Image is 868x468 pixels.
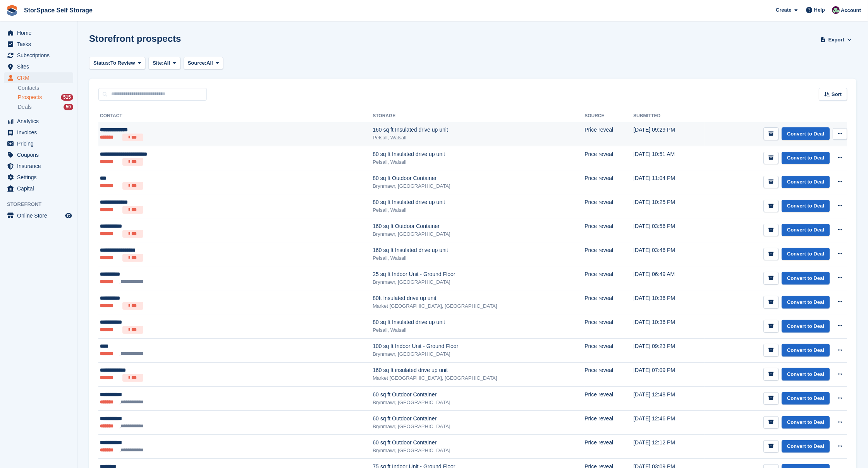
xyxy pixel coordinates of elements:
td: Price reveal [584,170,633,194]
td: [DATE] 03:56 PM [633,218,705,242]
td: Price reveal [584,146,633,170]
span: Pricing [17,138,64,149]
a: Convert to Deal [782,127,830,140]
span: Analytics [17,116,64,127]
td: [DATE] 09:29 PM [633,122,705,146]
a: Convert to Deal [782,176,830,189]
a: menu [4,183,73,194]
span: Online Store [17,210,64,221]
td: [DATE] 10:51 AM [633,146,705,170]
td: [DATE] 11:04 PM [633,170,705,194]
div: Pelsall, Walsall [373,326,584,334]
a: menu [4,61,73,72]
span: Create [776,6,791,14]
a: Convert to Deal [782,440,830,453]
div: Brynmawr, [GEOGRAPHIC_DATA] [373,447,584,454]
span: Storefront [7,201,77,208]
div: Brynmawr, [GEOGRAPHIC_DATA] [373,278,584,286]
a: menu [4,27,73,38]
img: Ross Hadlington [832,6,840,14]
td: [DATE] 09:23 PM [633,338,705,362]
div: 80 sq ft Insulated drive up unit [373,318,584,326]
a: Convert to Deal [782,248,830,261]
td: Price reveal [584,266,633,290]
td: Price reveal [584,194,633,218]
span: Export [828,36,844,44]
th: Storage [373,110,584,122]
div: Market [GEOGRAPHIC_DATA], [GEOGRAPHIC_DATA] [373,374,584,382]
button: Site: All [148,57,180,70]
span: Insurance [17,161,64,171]
a: menu [4,72,73,83]
a: menu [4,210,73,221]
div: Brynmawr, [GEOGRAPHIC_DATA] [373,350,584,358]
div: Market [GEOGRAPHIC_DATA], [GEOGRAPHIC_DATA] [373,302,584,310]
div: Brynmawr, [GEOGRAPHIC_DATA] [373,182,584,190]
th: Contact [98,110,373,122]
div: Pelsall, Walsall [373,206,584,214]
span: Coupons [17,149,64,160]
span: Prospects [18,94,42,101]
td: Price reveal [584,290,633,314]
span: Sites [17,61,64,72]
a: Deals 50 [18,103,73,111]
a: Convert to Deal [782,392,830,405]
img: stora-icon-8386f47178a22dfd0bd8f6a31ec36ba5ce8667c1dd55bd0f319d3a0aa187defe.svg [6,5,18,16]
a: Convert to Deal [782,152,830,165]
a: Convert to Deal [782,344,830,357]
a: menu [4,172,73,183]
span: Tasks [17,39,64,50]
td: [DATE] 10:36 PM [633,290,705,314]
span: Sort [832,91,842,98]
td: Price reveal [584,314,633,338]
div: Brynmawr, [GEOGRAPHIC_DATA] [373,399,584,406]
a: Convert to Deal [782,224,830,237]
td: Price reveal [584,242,633,266]
a: Convert to Deal [782,296,830,309]
span: All [206,59,213,67]
td: [DATE] 12:46 PM [633,410,705,434]
div: 60 sq ft Outdoor Container [373,391,584,399]
td: [DATE] 03:46 PM [633,242,705,266]
div: 80 sq ft Insulated drive up unit [373,150,584,158]
div: 80ft Insulated drive up unit [373,294,584,302]
span: Source: [188,59,206,67]
span: Help [814,6,825,14]
button: Source: All [184,57,223,70]
td: Price reveal [584,122,633,146]
span: Home [17,27,64,38]
td: [DATE] 06:49 AM [633,266,705,290]
div: 25 sq ft Indoor Unit - Ground Floor [373,270,584,278]
div: Pelsall, Walsall [373,254,584,262]
a: menu [4,39,73,50]
a: Prospects 515 [18,93,73,101]
td: Price reveal [584,218,633,242]
td: [DATE] 12:12 PM [633,434,705,458]
a: Convert to Deal [782,272,830,285]
div: 100 sq ft Indoor Unit - Ground Floor [373,342,584,350]
div: Pelsall, Walsall [373,134,584,142]
a: Convert to Deal [782,200,830,213]
div: 160 sq ft Insulated drive up unit [373,126,584,134]
a: menu [4,116,73,127]
a: menu [4,50,73,61]
a: Convert to Deal [782,368,830,381]
a: menu [4,149,73,160]
td: [DATE] 07:09 PM [633,362,705,386]
td: Price reveal [584,338,633,362]
span: CRM [17,72,64,83]
a: Contacts [18,84,73,92]
a: Convert to Deal [782,320,830,333]
span: Invoices [17,127,64,138]
span: Subscriptions [17,50,64,61]
div: 160 sq ft Outdoor Container [373,222,584,230]
div: 50 [64,104,73,110]
div: 515 [61,94,73,101]
button: Status: To Review [89,57,145,70]
div: 160 sq ft Insulated drive up unit [373,246,584,254]
a: menu [4,138,73,149]
a: Preview store [64,211,73,220]
td: Price reveal [584,386,633,410]
td: Price reveal [584,410,633,434]
button: Export [819,33,853,46]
